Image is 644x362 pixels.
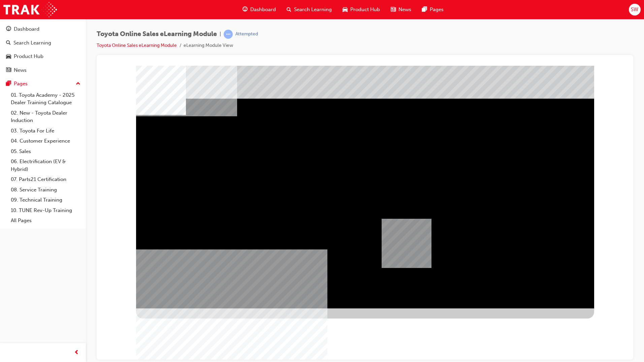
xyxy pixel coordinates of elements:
span: news-icon [391,5,396,14]
span: Product Hub [350,6,380,13]
div: Pages [14,80,28,88]
img: Trak [3,2,57,17]
div: News [14,66,27,74]
span: News [398,6,411,13]
span: learningRecordVerb_ATTEMPT-icon [224,30,233,39]
span: pages-icon [422,5,427,14]
a: Search Learning [3,37,83,49]
span: car-icon [6,54,11,60]
a: News [3,64,83,77]
a: news-iconNews [385,3,417,17]
a: 06. Electrification (EV & Hybrid) [8,156,83,174]
a: Product Hub [3,50,83,63]
div: Product Hub [14,53,43,60]
a: guage-iconDashboard [237,3,281,17]
div: Search Learning [13,39,51,47]
a: 01. Toyota Academy - 2025 Dealer Training Catalogue [8,90,83,108]
a: 02. New - Toyota Dealer Induction [8,108,83,126]
span: guage-icon [243,5,248,14]
span: pages-icon [6,81,11,87]
a: 08. Service Training [8,185,83,195]
span: Dashboard [250,6,276,13]
a: 09. Technical Training [8,195,83,205]
a: 05. Sales [8,146,83,157]
a: 03. Toyota For Life [8,126,83,136]
span: Toyota Online Sales eLearning Module [97,30,217,38]
a: search-iconSearch Learning [281,3,337,17]
button: DashboardSearch LearningProduct HubNews [3,22,83,78]
button: SW [629,4,641,16]
span: SW [631,6,638,13]
a: All Pages [8,215,83,226]
li: eLearning Module View [184,42,233,50]
a: pages-iconPages [417,3,449,17]
a: 07. Parts21 Certification [8,174,83,185]
span: car-icon [343,5,348,14]
span: guage-icon [6,26,11,32]
span: Search Learning [294,6,332,13]
a: 10. TUNE Rev-Up Training [8,205,83,216]
a: car-iconProduct Hub [337,3,385,17]
div: Attempted [235,31,258,37]
div: Test your knowledge [34,243,492,276]
button: Pages [3,78,83,90]
span: news-icon [6,67,11,73]
a: Dashboard [3,23,83,35]
a: Toyota Online Sales eLearning Module [97,42,177,48]
span: search-icon [6,40,11,46]
span: up-icon [76,80,80,88]
span: Pages [430,6,444,13]
span: search-icon [287,5,291,14]
span: | [220,30,221,38]
div: Dashboard [14,25,39,33]
a: 04. Customer Experience [8,136,83,146]
div: Drag and drop the statements that sales consultant Tim should ask/offer Jeff (the purchaser), an... [34,276,492,308]
span: prev-icon [74,349,79,357]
